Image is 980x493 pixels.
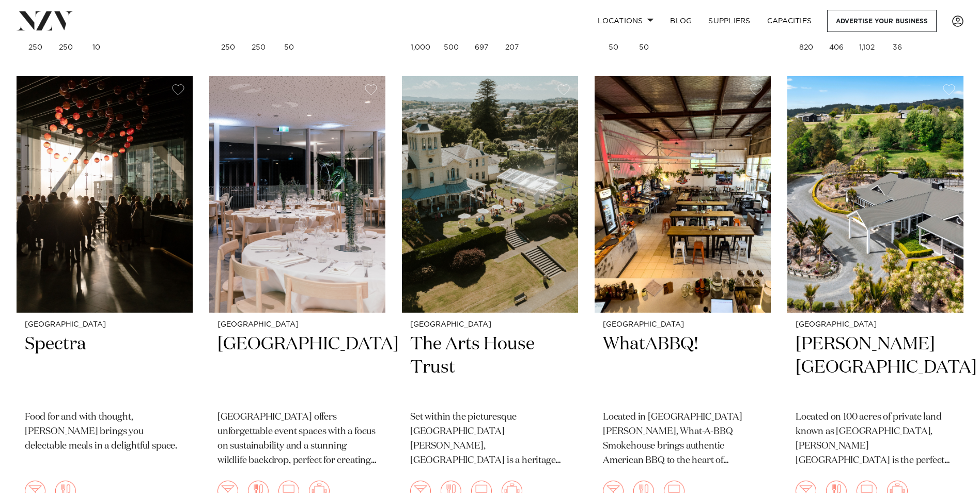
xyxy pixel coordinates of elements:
p: Located in [GEOGRAPHIC_DATA][PERSON_NAME], What-A-BBQ Smokehouse brings authentic American BBQ to... [603,410,763,468]
p: Located on 100 acres of private land known as [GEOGRAPHIC_DATA], [PERSON_NAME][GEOGRAPHIC_DATA] i... [796,410,955,468]
small: [GEOGRAPHIC_DATA] [603,321,763,329]
img: nzv-logo.png [17,11,73,30]
p: [GEOGRAPHIC_DATA] offers unforgettable event spaces with a focus on sustainability and a stunning... [217,410,377,468]
h2: Spectra [25,333,184,403]
small: [GEOGRAPHIC_DATA] [25,321,184,329]
img: Indoor space at WhatABBQ! in New Lynn [595,76,771,312]
a: Locations [589,10,662,32]
a: SUPPLIERS [700,10,758,32]
small: [GEOGRAPHIC_DATA] [796,321,955,329]
h2: [GEOGRAPHIC_DATA] [217,333,377,403]
h2: The Arts House Trust [410,333,570,403]
small: [GEOGRAPHIC_DATA] [410,321,570,329]
a: Capacities [759,10,820,32]
h2: WhatABBQ! [603,333,763,403]
p: Set within the picturesque [GEOGRAPHIC_DATA][PERSON_NAME], [GEOGRAPHIC_DATA] is a heritage venue ... [410,410,570,468]
h2: [PERSON_NAME][GEOGRAPHIC_DATA] [796,333,955,403]
a: BLOG [662,10,700,32]
p: Food for and with thought, [PERSON_NAME] brings you delectable meals in a delightful space. [25,410,184,454]
small: [GEOGRAPHIC_DATA] [217,321,377,329]
a: Advertise your business [827,10,937,32]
